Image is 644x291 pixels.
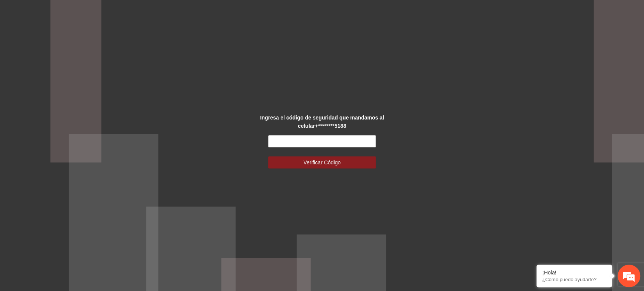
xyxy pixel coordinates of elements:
[542,277,606,282] p: ¿Cómo puedo ayudarte?
[303,158,341,167] span: Verificar Código
[542,270,606,276] div: ¡Hola!
[39,38,127,48] div: Chatee con nosotros ahora
[124,4,142,22] div: Minimizar ventana de chat en vivo
[44,101,104,177] span: Estamos en línea.
[4,206,144,232] textarea: Escriba su mensaje y pulse “Intro”
[268,156,376,168] button: Verificar Código
[260,115,384,129] strong: Ingresa el código de seguridad que mandamos al celular +********5188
